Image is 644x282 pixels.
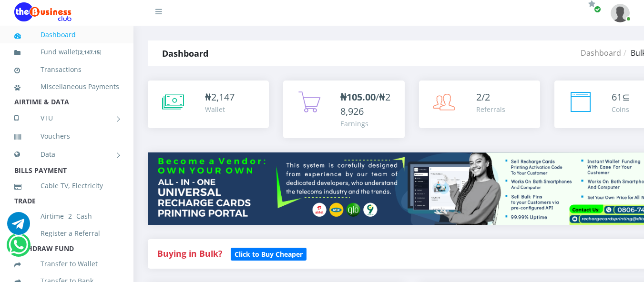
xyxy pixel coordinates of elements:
a: Chat for support [9,241,28,256]
a: VTU [14,106,119,130]
a: Click to Buy Cheaper [231,248,307,259]
a: Airtime -2- Cash [14,205,119,227]
a: Data [14,142,119,166]
img: Logo [14,2,72,21]
a: Fund wallet[2,147.15] [14,41,119,63]
a: Transactions [14,59,119,81]
span: 61 [612,91,622,103]
div: ₦ [205,90,235,104]
a: Cable TV, Electricity [14,175,119,197]
a: ₦2,147 Wallet [148,81,269,128]
a: Miscellaneous Payments [14,76,119,98]
div: ⊆ [612,90,630,104]
a: Dashboard [14,24,119,46]
div: Wallet [205,104,235,114]
a: Vouchers [14,125,119,147]
small: [ ] [78,49,102,56]
div: Coins [612,104,630,114]
strong: Dashboard [162,48,208,59]
span: Renew/Upgrade Subscription [594,6,601,13]
a: 2/2 Referrals [419,81,540,128]
span: /₦28,926 [340,91,390,118]
span: 2,147 [211,91,235,103]
b: 2,147.15 [80,49,100,56]
img: User [611,4,630,22]
div: Earnings [340,119,395,129]
a: Chat for support [7,219,30,235]
b: ₦105.00 [340,91,376,103]
div: Referrals [476,104,505,114]
strong: Buying in Bulk? [157,248,222,259]
a: Register a Referral [14,222,119,244]
a: ₦105.00/₦28,926 Earnings [283,81,404,138]
a: Transfer to Wallet [14,253,119,275]
b: Click to Buy Cheaper [235,250,303,259]
a: Dashboard [581,48,621,58]
span: 2/2 [476,91,490,103]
